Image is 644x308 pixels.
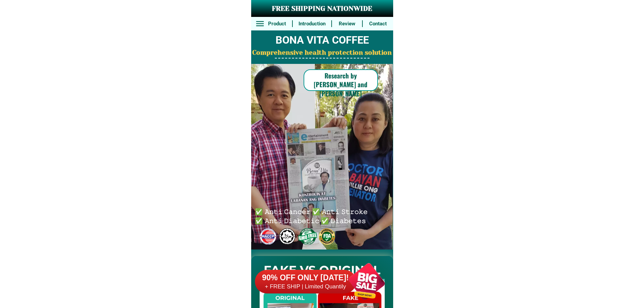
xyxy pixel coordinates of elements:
[251,4,393,14] h3: FREE SHIPPING NATIONWIDE
[255,273,356,283] h6: 90% OFF ONLY [DATE]!
[251,261,393,279] h2: FAKE VS ORIGINAL
[265,20,288,28] h6: Product
[255,207,371,224] h6: ✅ 𝙰𝚗𝚝𝚒 𝙲𝚊𝚗𝚌𝚎𝚛 ✅ 𝙰𝚗𝚝𝚒 𝚂𝚝𝚛𝚘𝚔𝚎 ✅ 𝙰𝚗𝚝𝚒 𝙳𝚒𝚊𝚋𝚎𝚝𝚒𝚌 ✅ 𝙳𝚒𝚊𝚋𝚎𝚝𝚎𝚜
[304,71,378,98] h6: Research by [PERSON_NAME] and [PERSON_NAME]
[251,48,393,58] h2: Comprehensive health protection solution
[336,20,359,28] h6: Review
[255,283,356,290] h6: + FREE SHIP | Limited Quantily
[366,20,389,28] h6: Contact
[296,20,328,28] h6: Introduction
[251,32,393,48] h2: BONA VITA COFFEE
